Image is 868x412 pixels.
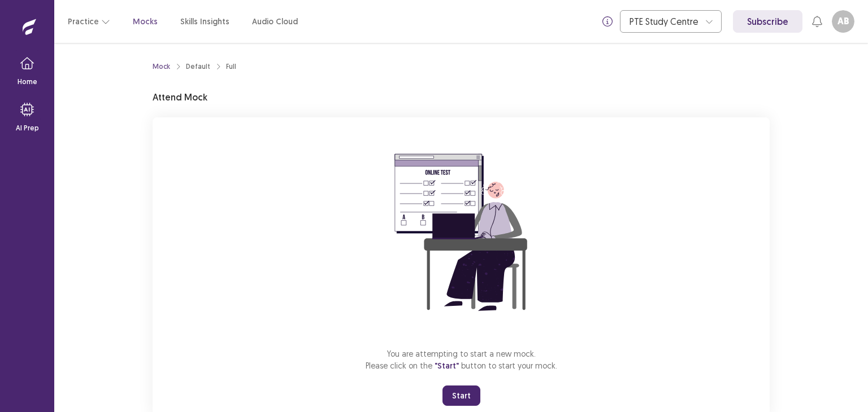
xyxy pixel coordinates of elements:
[597,11,618,32] button: info
[186,62,210,72] div: Default
[435,361,459,371] span: "Start"
[68,11,110,32] button: Practice
[252,16,298,28] a: Audio Cloud
[366,348,557,372] p: You are attempting to start a new mock. Please click on the button to start your mock.
[442,385,480,406] button: Start
[733,10,802,33] a: Subscribe
[180,16,229,28] a: Skills Insights
[133,16,158,28] a: Mocks
[832,10,854,33] button: AB
[153,90,207,104] p: Attend Mock
[630,11,700,32] div: PTE Study Centre
[16,123,39,133] p: AI Prep
[226,62,236,72] div: Full
[153,62,236,72] nav: breadcrumb
[153,62,170,72] a: Mock
[359,131,563,334] img: attend-mock
[18,77,37,87] p: Home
